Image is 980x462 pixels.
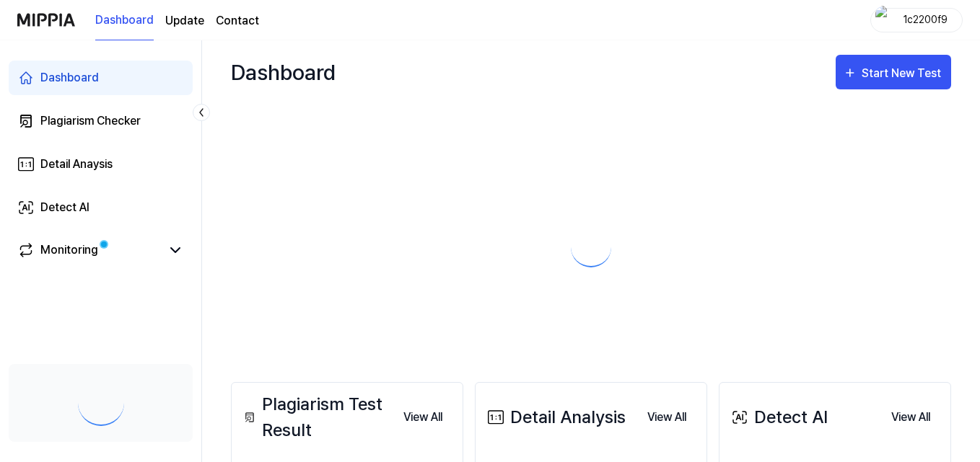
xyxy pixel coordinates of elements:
div: Detect AI [728,404,828,430]
button: View All [392,403,454,432]
a: Contact [216,12,259,30]
button: View All [636,403,698,432]
a: View All [880,402,942,432]
button: Start New Test [836,55,951,89]
a: Detect AI [9,190,193,225]
div: Detail Anaysis [40,156,113,173]
a: Dashboard [9,61,193,95]
button: View All [880,403,942,432]
div: Plagiarism Test Result [240,391,392,443]
a: Monitoring [17,241,161,259]
div: Dashboard [231,55,336,89]
a: View All [392,402,454,432]
button: profile1c2200f9 [870,8,963,32]
a: Plagiarism Checker [9,104,193,138]
div: Monitoring [40,241,98,259]
div: Dashboard [40,69,99,86]
div: Detect AI [40,199,89,216]
a: Update [165,12,204,30]
a: Dashboard [95,1,154,40]
div: Detail Analysis [484,404,626,430]
div: Plagiarism Checker [40,112,141,130]
img: profile [875,6,893,35]
a: View All [636,402,698,432]
div: 1c2200f9 [897,12,953,27]
a: Detail Anaysis [9,147,193,182]
div: Start New Test [862,64,944,83]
